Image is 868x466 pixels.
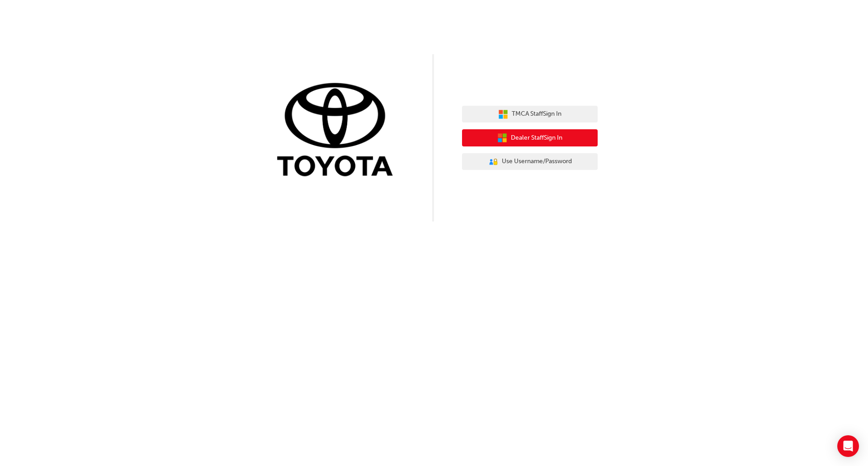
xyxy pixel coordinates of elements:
button: TMCA StaffSign In [462,106,598,123]
span: TMCA Staff Sign In [512,109,561,119]
img: Trak [270,81,406,181]
span: Dealer Staff Sign In [511,133,562,143]
span: Use Username/Password [502,156,572,167]
button: Use Username/Password [462,153,598,170]
div: Open Intercom Messenger [837,435,859,457]
button: Dealer StaffSign In [462,129,598,146]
